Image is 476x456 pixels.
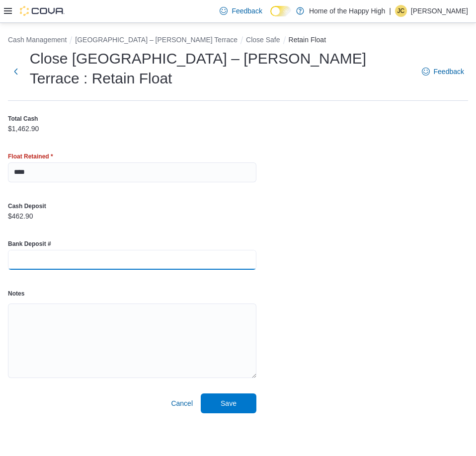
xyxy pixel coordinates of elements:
[246,36,280,44] button: Close Safe
[167,393,197,413] button: Cancel
[8,212,33,220] p: $462.90
[75,36,238,44] button: [GEOGRAPHIC_DATA] – [PERSON_NAME] Terrace
[201,393,256,413] button: Save
[216,1,266,21] a: Feedback
[8,62,24,81] button: Next
[232,6,262,16] span: Feedback
[8,36,67,44] button: Cash Management
[8,152,53,160] label: Float Retained *
[171,398,193,408] span: Cancel
[8,125,39,133] p: $1,462.90
[30,49,412,88] h1: Close [GEOGRAPHIC_DATA] – [PERSON_NAME] Terrace : Retain Float
[411,5,468,17] p: [PERSON_NAME]
[418,62,468,81] a: Feedback
[8,290,24,298] label: Notes
[221,398,237,408] span: Save
[397,5,405,17] span: JC
[20,6,65,16] img: Cova
[395,5,407,17] div: Jash Chokhawala
[434,67,464,76] span: Feedback
[8,202,46,210] label: Cash Deposit
[270,6,291,16] input: Dark Mode
[8,115,38,123] label: Total Cash
[8,35,468,47] nav: An example of EuiBreadcrumbs
[289,36,326,44] button: Retain Float
[389,5,391,17] p: |
[8,240,51,248] label: Bank Deposit #
[309,5,385,17] p: Home of the Happy High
